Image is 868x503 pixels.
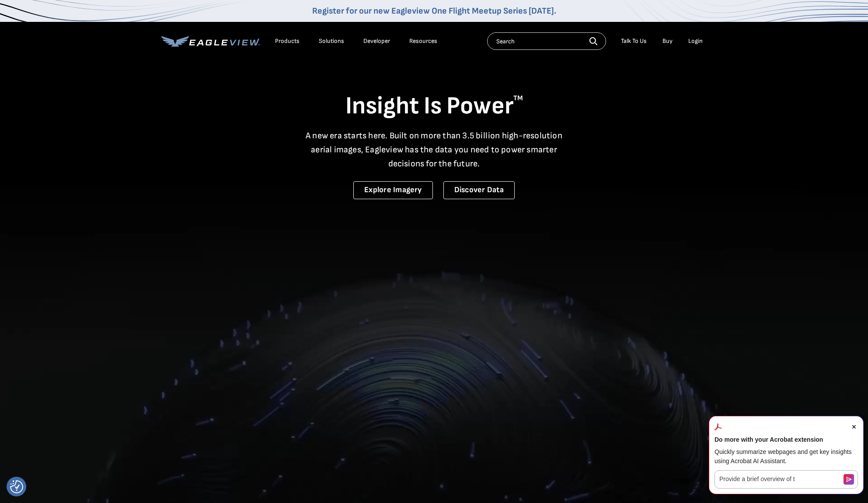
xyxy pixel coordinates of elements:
h1: Insight Is Power [161,91,707,122]
button: Consent Preferences [10,480,23,493]
a: Developer [363,37,390,45]
div: Products [275,37,300,45]
div: Login [688,37,703,45]
a: Explore Imagery [353,181,433,199]
img: Revisit consent button [10,480,23,493]
a: Register for our new Eagleview One Flight Meetup Series [DATE]. [312,6,556,16]
a: Buy [662,37,673,45]
div: Talk To Us [621,37,647,45]
sup: TM [513,94,523,102]
a: Discover Data [443,181,515,199]
input: Search [487,32,606,50]
div: Resources [409,37,437,45]
p: A new era starts here. Built on more than 3.5 billion high-resolution aerial images, Eagleview ha... [300,129,568,171]
div: Solutions [319,37,344,45]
